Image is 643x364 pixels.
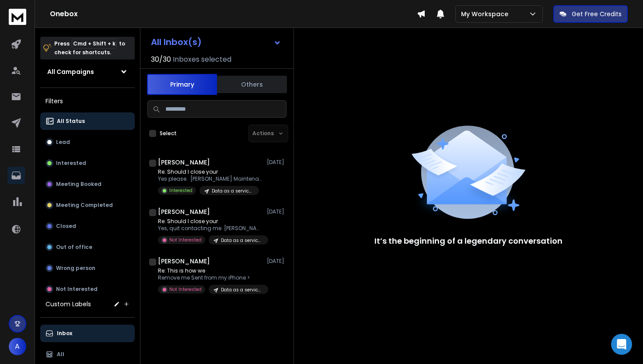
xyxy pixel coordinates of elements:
p: Yes, quit contacting me. [PERSON_NAME] [158,225,263,232]
button: All [40,346,135,363]
p: Yes please. [PERSON_NAME] Maintenance Director Atlanta Neighborhood [158,175,263,182]
p: My Workspace [461,10,512,18]
h1: [PERSON_NAME] [158,158,210,167]
button: A [9,338,26,355]
button: Lead [40,133,135,151]
p: Not Interested [169,237,202,243]
button: Out of office [40,238,135,256]
p: All [57,351,64,358]
button: Meeting Booked [40,175,135,193]
img: logo [9,9,26,25]
p: It’s the beginning of a legendary conversation [374,235,563,247]
h1: Onebox [50,9,417,19]
p: All Status [57,118,85,125]
button: Wrong person [40,259,135,277]
button: Interested [40,154,135,172]
p: Data as a service (DAAS) [221,287,263,293]
p: Not Interested [56,286,98,293]
p: Not Interested [169,286,202,293]
p: Data as a service (DAAS) [212,188,254,194]
h1: [PERSON_NAME] [158,207,210,216]
h3: Inboxes selected [173,54,231,65]
p: [DATE] [267,159,287,166]
p: Re: Should I close your [158,168,263,175]
button: Not Interested [40,280,135,298]
p: Get Free Credits [572,10,622,18]
button: Get Free Credits [553,5,628,23]
p: Re: Should I close your [158,218,263,225]
h1: [PERSON_NAME] [158,257,210,266]
span: 30 / 30 [151,54,171,65]
span: Cmd + Shift + k [72,38,117,49]
h3: Filters [40,95,135,107]
h3: Custom Labels [45,300,91,308]
p: Meeting Booked [56,181,101,188]
p: [DATE] [267,258,287,265]
button: Meeting Completed [40,196,135,214]
div: Open Intercom Messenger [611,334,632,355]
button: Others [217,75,287,94]
button: All Inbox(s) [144,33,288,51]
button: Inbox [40,325,135,342]
p: Re: This is how we [158,267,263,274]
p: Press to check for shortcuts. [54,39,125,57]
p: Inbox [57,330,72,337]
p: Interested [56,160,86,167]
p: Remove me Sent from my iPhone > [158,274,263,281]
h1: All Inbox(s) [151,38,202,46]
button: Closed [40,217,135,235]
p: Data as a service (DAAS) [221,237,263,244]
p: Interested [169,187,192,194]
h1: All Campaigns [47,67,94,76]
button: All Status [40,112,135,130]
p: Meeting Completed [56,202,113,209]
p: Lead [56,139,70,146]
p: Out of office [56,244,92,251]
button: Primary [147,74,217,95]
p: Closed [56,223,76,230]
label: Select [160,130,177,137]
button: All Campaigns [40,63,135,80]
p: [DATE] [267,208,287,215]
p: Wrong person [56,265,95,272]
